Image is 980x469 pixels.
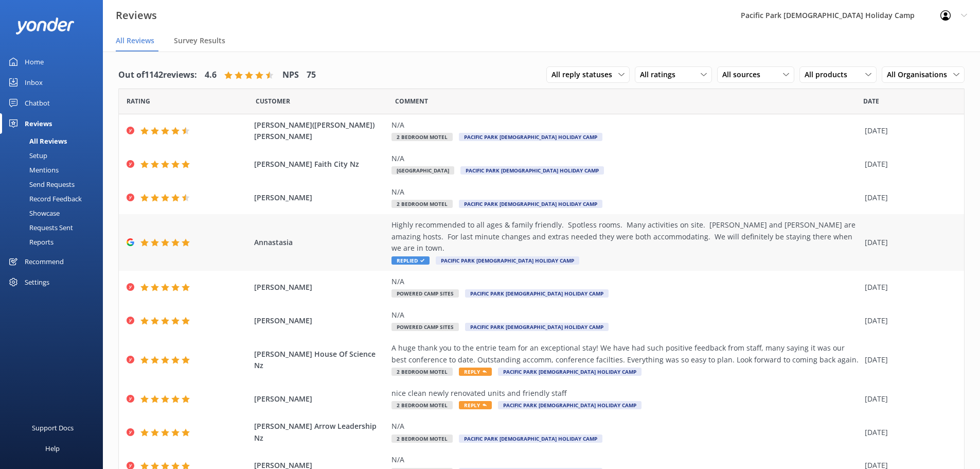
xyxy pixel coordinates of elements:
[254,349,387,372] span: [PERSON_NAME] House Of Science Nz
[174,36,225,46] span: Survey Results
[391,276,860,287] div: N/A
[6,235,103,249] a: Reports
[15,18,75,34] img: yonder-white-logo.png
[459,368,492,376] span: Reply
[391,342,860,366] div: A huge thank you to the entrie team for an exceptional stay! We have had such positive feedback f...
[25,72,43,93] div: Inbox
[498,401,642,409] span: Pacific Park [DEMOGRAPHIC_DATA] Holiday Camp
[887,69,953,80] span: All Organisations
[391,323,459,331] span: Powered Camp Sites
[6,206,103,220] a: Showcase
[391,119,860,131] div: N/A
[459,401,492,409] span: Reply
[254,119,387,143] span: [PERSON_NAME]([PERSON_NAME]) [PERSON_NAME]
[205,68,217,82] h4: 4.6
[6,206,60,220] div: Showcase
[391,401,453,409] span: 2 Bedroom Motel
[865,125,951,136] div: [DATE]
[6,134,103,148] a: All Reviews
[391,133,453,141] span: 2 Bedroom Motel
[32,418,74,438] div: Support Docs
[6,163,59,177] div: Mentions
[45,438,60,459] div: Help
[460,166,604,175] span: Pacific Park [DEMOGRAPHIC_DATA] Holiday Camp
[118,68,197,82] h4: Out of 1142 reviews:
[116,36,154,46] span: All Reviews
[391,219,860,254] div: Highly recommended to all ages & family friendly. Spotless rooms. Many activities on site. [PERSO...
[25,93,50,113] div: Chatbot
[6,235,54,249] div: Reports
[6,177,75,192] div: Send Requests
[6,148,47,163] div: Setup
[865,427,951,438] div: [DATE]
[391,200,453,208] span: 2 Bedroom Motel
[459,200,602,208] span: Pacific Park [DEMOGRAPHIC_DATA] Holiday Camp
[395,96,428,106] span: Question
[865,393,951,405] div: [DATE]
[391,388,860,399] div: nice clean newly renovated units and friendly staff
[116,7,157,24] h3: Reviews
[459,435,602,443] span: Pacific Park [DEMOGRAPHIC_DATA] Holiday Camp
[6,192,82,206] div: Record Feedback
[254,159,387,170] span: [PERSON_NAME] Faith City Nz
[25,51,44,72] div: Home
[254,393,387,405] span: [PERSON_NAME]
[6,134,67,148] div: All Reviews
[865,315,951,326] div: [DATE]
[254,237,387,248] span: Annastasia
[391,166,454,175] span: [GEOGRAPHIC_DATA]
[865,282,951,293] div: [DATE]
[256,96,290,106] span: Date
[391,309,860,321] div: N/A
[6,177,103,192] a: Send Requests
[498,368,642,376] span: Pacific Park [DEMOGRAPHIC_DATA] Holiday Camp
[127,96,150,106] span: Date
[465,289,609,298] span: Pacific Park [DEMOGRAPHIC_DATA] Holiday Camp
[391,435,453,443] span: 2 Bedroom Motel
[254,315,387,326] span: [PERSON_NAME]
[459,133,602,141] span: Pacific Park [DEMOGRAPHIC_DATA] Holiday Camp
[391,421,860,432] div: N/A
[254,192,387,203] span: [PERSON_NAME]
[865,159,951,170] div: [DATE]
[391,454,860,465] div: N/A
[6,220,103,235] a: Requests Sent
[25,272,49,292] div: Settings
[282,68,299,82] h4: NPS
[465,323,609,331] span: Pacific Park [DEMOGRAPHIC_DATA] Holiday Camp
[391,289,459,298] span: Powered Camp Sites
[391,256,430,265] span: Replied
[436,256,579,265] span: Pacific Park [DEMOGRAPHIC_DATA] Holiday Camp
[254,282,387,293] span: [PERSON_NAME]
[722,69,767,80] span: All sources
[254,421,387,444] span: [PERSON_NAME] Arrow Leadership Nz
[863,96,879,106] span: Date
[391,153,860,164] div: N/A
[640,69,682,80] span: All ratings
[25,113,52,134] div: Reviews
[391,368,453,376] span: 2 Bedroom Motel
[865,192,951,203] div: [DATE]
[551,69,618,80] span: All reply statuses
[6,148,103,163] a: Setup
[805,69,853,80] span: All products
[6,192,103,206] a: Record Feedback
[6,163,103,177] a: Mentions
[391,186,860,198] div: N/A
[6,220,73,235] div: Requests Sent
[865,354,951,366] div: [DATE]
[307,68,316,82] h4: 75
[25,251,64,272] div: Recommend
[865,237,951,248] div: [DATE]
